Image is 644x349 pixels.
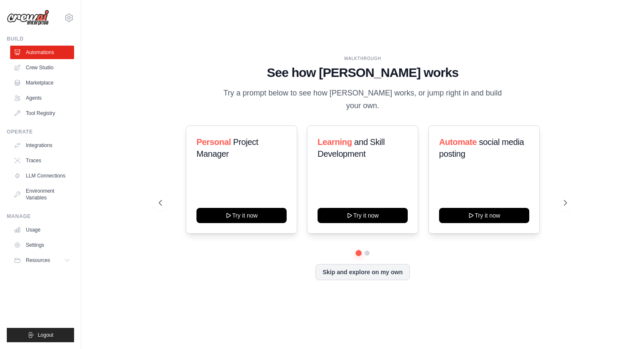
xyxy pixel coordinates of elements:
button: Try it now [439,208,529,223]
span: and Skill Development [318,137,384,158]
a: Integrations [10,139,74,152]
span: Learning [318,137,352,147]
a: Environment Variables [10,184,74,204]
div: Operate [7,128,74,135]
a: Crew Studio [10,61,74,74]
button: Resources [10,254,74,267]
div: WALKTHROUGH [159,55,567,62]
a: Automations [10,46,74,59]
button: Skip and explore on my own [315,264,410,280]
div: Manage [7,213,74,220]
span: Resources [26,257,50,264]
p: Try a prompt below to see how [PERSON_NAME] works, or jump right in and build your own. [221,87,505,112]
a: Marketplace [10,76,74,90]
a: Traces [10,154,74,167]
a: Settings [10,238,74,252]
span: Logout [38,332,53,338]
a: LLM Connections [10,169,74,183]
span: Project Manager [196,137,258,158]
span: Personal [196,137,231,147]
span: Automate [439,137,477,147]
img: Logo [7,10,49,26]
h1: See how [PERSON_NAME] works [159,65,567,80]
span: social media posting [439,137,524,158]
div: Build [7,35,74,42]
button: Try it now [318,208,408,223]
button: Logout [7,328,74,342]
button: Try it now [196,208,287,223]
a: Tool Registry [10,106,74,120]
a: Usage [10,223,74,237]
a: Agents [10,91,74,105]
